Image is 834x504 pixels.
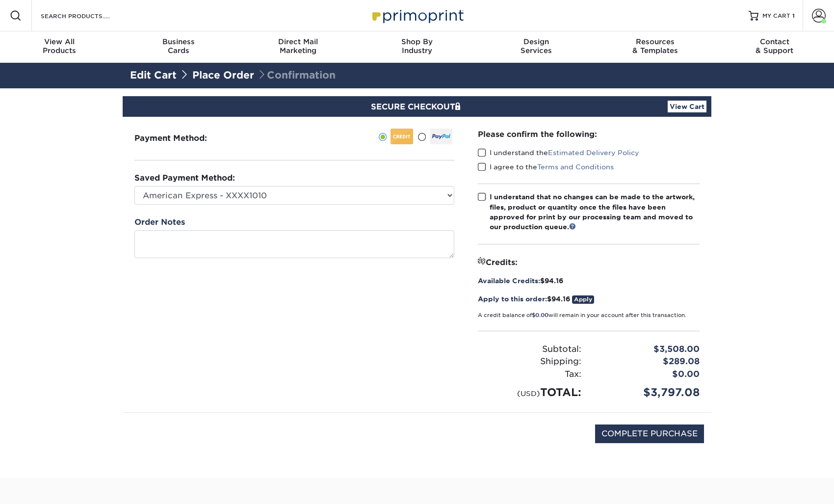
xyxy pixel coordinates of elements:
[668,101,706,112] a: View Cart
[478,256,700,268] div: Credits:
[596,37,715,46] span: Resources
[119,37,238,55] div: Cards
[134,133,231,143] h3: Payment Method:
[470,384,589,400] div: TOTAL:
[476,31,596,63] a: DesignServices
[478,129,700,140] div: Please confirm the following:
[257,69,336,81] span: Confirmation
[358,31,477,63] a: Shop ByIndustry
[548,149,639,157] a: Estimated Delivery Policy
[358,37,477,55] div: Industry
[119,37,238,46] span: Business
[537,163,614,171] a: Terms and Conditions
[470,343,589,356] div: Subtotal:
[596,37,715,55] div: & Templates
[371,102,463,111] span: SECURE CHECKOUT
[478,162,614,172] label: I agree to the
[589,384,707,400] div: $3,797.08
[358,37,477,46] span: Shop By
[517,389,540,398] small: (USD)
[762,12,790,20] span: MY CART
[792,12,795,19] span: 1
[470,368,589,381] div: Tax:
[532,312,548,318] span: $0.00
[238,37,358,46] span: Direct Mail
[130,69,177,81] a: Edit Cart
[589,355,707,368] div: $289.08
[238,37,358,55] div: Marketing
[572,295,594,304] a: Apply
[490,192,700,232] div: I understand that no changes can be made to the artwork, files, product or quantity once the file...
[589,368,707,381] div: $0.00
[476,37,596,46] span: Design
[478,295,547,303] span: Apply to this order:
[470,355,589,368] div: Shipping:
[589,343,707,356] div: $3,508.00
[134,216,185,228] label: Order Notes
[715,37,834,46] span: Contact
[40,10,135,22] input: SEARCH PRODUCTS.....
[238,31,358,63] a: Direct MailMarketing
[595,424,704,443] input: COMPLETE PURCHASE
[715,37,834,55] div: & Support
[715,31,834,63] a: Contact& Support
[478,148,639,158] label: I understand the
[478,294,700,304] div: $94.16
[596,31,715,63] a: Resources& Templates
[134,172,235,184] label: Saved Payment Method:
[119,31,238,63] a: BusinessCards
[478,312,686,318] small: A credit balance of will remain in your account after this transaction.
[368,5,466,26] img: Primoprint
[478,277,540,285] span: Available Credits:
[192,69,254,81] a: Place Order
[476,37,596,55] div: Services
[478,276,700,286] div: $94.16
